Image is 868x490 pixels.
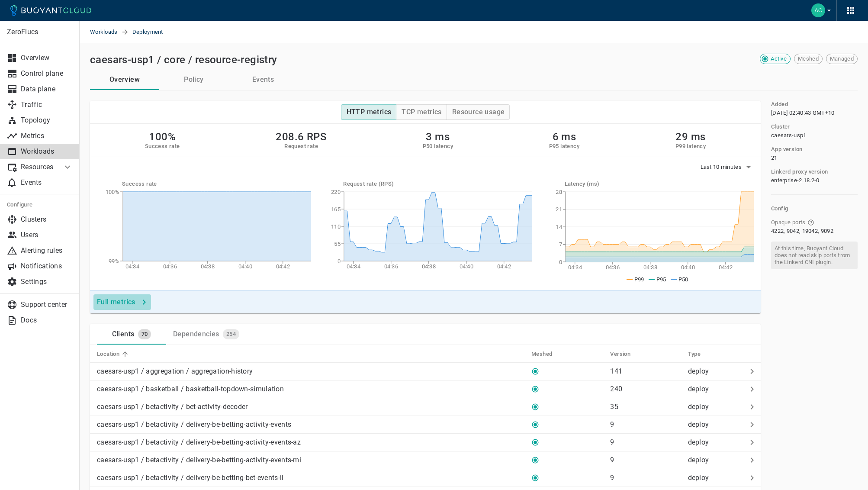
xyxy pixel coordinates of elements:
[794,55,822,62] span: Meshed
[688,403,743,411] p: deploy
[771,146,802,153] h5: App version
[93,294,151,310] button: Full metrics
[276,143,327,150] h5: Request rate
[678,276,688,283] span: P50
[610,385,622,393] p: 240
[201,263,215,270] tspan: 04:38
[7,28,72,36] p: ZeroFlucs
[688,367,743,376] p: deploy
[347,108,392,116] h4: HTTP metrics
[238,263,253,270] tspan: 04:40
[331,189,341,195] tspan: 220
[21,215,73,224] p: Clusters
[338,258,341,264] tspan: 0
[688,385,743,393] p: deploy
[559,259,562,265] tspan: 0
[771,110,835,116] span: Thu, 18 Jul 2024 16:40:43 UTC
[688,351,701,358] h5: Type
[771,242,858,269] span: At this time, Buoyant Cloud does not read skip ports from the Linkerd CNI plugin.
[97,438,301,447] p: caesars-usp1 / betactivity / delivery-be-betting-activity-events-az
[826,55,857,62] span: Managed
[556,189,562,195] tspan: 28
[610,350,642,358] span: Version
[97,403,248,411] p: caesars-usp1 / betactivity / bet-activity-decoder
[145,131,180,143] h2: 100%
[170,326,219,338] div: Dependencies
[771,228,833,235] span: 4222, 9042, 19042, 9092
[145,143,180,150] h5: Success rate
[21,132,73,140] p: Metrics
[21,163,55,171] p: Resources
[565,181,754,187] h5: Latency (ms)
[97,456,301,464] p: caesars-usp1 / betactivity / delivery-be-betting-activity-events-mi
[122,181,311,187] h5: Success rate
[276,263,290,270] tspan: 04:42
[422,263,436,270] tspan: 04:38
[223,331,239,338] span: 254
[21,277,73,286] p: Settings
[97,350,131,358] span: Location
[610,403,618,411] p: 35
[331,223,341,230] tspan: 110
[90,69,159,90] button: Overview
[688,438,743,447] p: deploy
[341,104,397,120] button: HTTP metrics
[556,206,562,213] tspan: 21
[21,316,73,325] p: Docs
[549,143,579,150] h5: P95 latency
[423,131,453,143] h2: 3 ms
[21,147,73,156] p: Workloads
[568,264,582,271] tspan: 04:34
[21,231,73,239] p: Users
[675,131,706,143] h2: 29 ms
[97,324,166,345] a: Clients70
[811,3,825,17] img: Accounts Payable
[531,351,552,358] h5: Meshed
[610,351,630,358] h5: Version
[610,474,614,482] p: 9
[771,123,790,130] h5: Cluster
[688,474,743,482] p: deploy
[138,331,151,338] span: 70
[97,474,284,482] p: caesars-usp1 / betactivity / delivery-be-betting-bet-events-il
[21,116,73,125] p: Topology
[21,54,73,62] p: Overview
[807,219,814,226] svg: Ports that skip Linkerd protocol detection
[643,264,657,271] tspan: 04:38
[228,69,298,90] button: Events
[771,205,858,212] h5: Config
[610,367,622,375] p: 141
[556,224,562,230] tspan: 14
[21,85,73,93] p: Data plane
[109,258,119,264] tspan: 99%
[90,54,277,66] h2: caesars-usp1 / core / resource-registry
[347,263,361,270] tspan: 04:34
[767,55,790,62] span: Active
[688,456,743,464] p: deploy
[21,300,73,309] p: Support center
[97,420,291,429] p: caesars-usp1 / betactivity / delivery-be-betting-activity-events
[97,298,135,306] h4: Full metrics
[97,351,119,358] h5: Location
[610,420,614,429] p: 9
[771,219,806,226] span: Opaque ports
[97,385,284,393] p: caesars-usp1 / basketball / basketball-topdown-simulation
[771,168,828,175] h5: Linkerd proxy version
[331,206,341,213] tspan: 165
[701,161,754,174] button: Last 10 minutes
[21,100,73,109] p: Traffic
[675,143,706,150] h5: P99 latency
[497,263,511,270] tspan: 04:42
[701,164,744,171] span: Last 10 minutes
[21,262,73,271] p: Notifications
[402,108,441,116] h4: TCP metrics
[605,264,620,271] tspan: 04:36
[460,263,474,270] tspan: 04:40
[163,263,177,270] tspan: 04:36
[549,131,579,143] h2: 6 ms
[276,131,327,143] h2: 208.6 RPS
[159,69,228,90] button: Policy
